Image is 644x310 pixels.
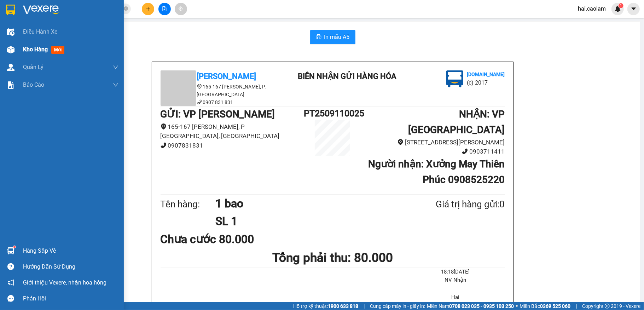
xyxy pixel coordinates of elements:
[408,108,505,136] b: NHẬN : VP [GEOGRAPHIC_DATA]
[23,293,118,304] div: Phản hồi
[161,142,167,148] span: phone
[113,82,118,88] span: down
[197,84,202,89] span: environment
[146,6,151,11] span: plus
[77,9,94,26] img: logo.jpg
[516,305,518,308] span: ⚪️
[520,302,570,310] span: Miền Bắc
[615,6,621,12] img: icon-new-feature
[13,246,16,248] sup: 1
[619,3,623,8] sup: 1
[59,27,97,33] b: [DOMAIN_NAME]
[406,268,505,276] li: 18:18[DATE]
[310,30,355,44] button: printerIn mẫu A5
[467,78,505,87] li: (c) 2017
[161,124,167,130] span: environment
[113,64,118,70] span: down
[7,64,14,71] img: warehouse-icon
[7,279,14,286] span: notification
[162,6,167,11] span: file-add
[124,6,128,12] span: close-circle
[161,122,304,141] li: 165-167 [PERSON_NAME], P [GEOGRAPHIC_DATA], [GEOGRAPHIC_DATA]
[142,3,154,15] button: plus
[178,6,183,11] span: aim
[361,147,505,156] li: 0903711411
[23,46,48,53] span: Kho hàng
[161,230,274,248] div: Chưa cước 80.000
[631,6,637,12] span: caret-down
[540,303,570,309] strong: 0369 525 060
[406,276,505,285] li: NV Nhận
[124,6,128,11] span: close-circle
[7,263,14,270] span: question-circle
[7,46,14,53] img: warehouse-icon
[449,303,514,309] strong: 0708 023 035 - 0935 103 250
[161,248,505,268] h1: Tổng phải thu: 80.000
[23,246,118,256] div: Hàng sắp về
[6,5,15,15] img: logo-vxr
[23,262,118,272] div: Hướng dẫn sử dụng
[197,72,256,81] b: [PERSON_NAME]
[9,46,40,79] b: [PERSON_NAME]
[59,34,97,42] li: (c) 2017
[161,141,304,150] li: 0907831831
[161,197,216,212] div: Tên hàng:
[23,278,106,287] span: Giới thiệu Vexere, nhận hoa hồng
[175,3,187,15] button: aim
[7,295,14,302] span: message
[627,3,640,15] button: caret-down
[215,212,401,230] h1: SL 1
[46,10,68,68] b: BIÊN NHẬN GỬI HÀNG HÓA
[7,247,14,254] img: warehouse-icon
[467,71,505,77] b: [DOMAIN_NAME]
[328,303,358,309] strong: 1900 633 818
[620,3,622,8] span: 1
[605,304,610,309] span: copyright
[23,27,57,36] span: Điều hành xe
[7,28,14,36] img: warehouse-icon
[576,302,577,310] span: |
[23,63,43,71] span: Quản Lý
[316,34,321,41] span: printer
[23,80,44,89] span: Báo cáo
[364,302,365,310] span: |
[368,158,505,185] b: Người nhận : Xưởng May Thiên Phúc 0908525220
[293,302,358,310] span: Hỗ trợ kỹ thuật:
[462,148,468,154] span: phone
[298,72,396,81] b: BIÊN NHẬN GỬI HÀNG HÓA
[161,98,288,106] li: 0907 831 831
[158,3,171,15] button: file-add
[161,108,275,120] b: GỬI : VP [PERSON_NAME]
[161,83,288,98] li: 165-167 [PERSON_NAME], P. [GEOGRAPHIC_DATA]
[215,195,401,212] h1: 1 bao
[401,197,505,212] div: Giá trị hàng gửi: 0
[572,4,611,13] span: hai.caolam
[361,138,505,147] li: [STREET_ADDRESS][PERSON_NAME]
[406,293,505,302] li: Hai
[324,33,350,41] span: In mẫu A5
[197,99,202,104] span: phone
[304,107,361,120] h1: PT2509110025
[370,302,425,310] span: Cung cấp máy in - giấy in:
[446,70,463,87] img: logo.jpg
[398,139,404,145] span: environment
[427,302,514,310] span: Miền Nam
[51,46,64,54] span: mới
[7,81,14,89] img: solution-icon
